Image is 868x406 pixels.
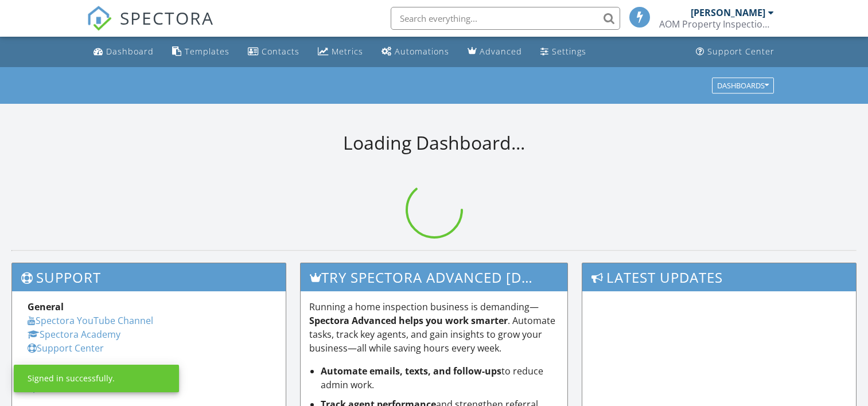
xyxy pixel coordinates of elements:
img: The Best Home Inspection Software - Spectora [87,6,112,31]
strong: Spectora Advanced helps you work smarter [309,314,508,327]
strong: Automate emails, texts, and follow-ups [321,365,501,377]
a: Advanced [463,41,527,63]
div: Advanced [480,46,522,57]
a: Settings [536,41,591,63]
div: Dashboard [106,46,154,57]
a: SPECTORA [87,15,214,40]
p: Running a home inspection business is demanding— . Automate tasks, track key agents, and gain ins... [309,300,559,355]
a: Spectora Academy [28,328,120,341]
div: Templates [185,46,229,57]
input: Search everything... [391,7,620,30]
h3: Latest Updates [582,263,856,291]
div: [PERSON_NAME] [691,7,765,18]
div: Settings [552,46,586,57]
h3: Support [12,263,286,291]
a: Spectora YouTube Channel [28,314,153,327]
a: Support Center [691,41,779,63]
a: Dashboard [89,41,158,63]
a: Metrics [313,41,368,63]
div: Contacts [262,46,299,57]
span: SPECTORA [120,6,214,30]
li: to reduce admin work. [321,364,559,392]
div: Support Center [707,46,774,57]
button: Dashboards [712,77,774,93]
div: Metrics [332,46,363,57]
h3: Try spectora advanced [DATE] [301,263,567,291]
div: Signed in successfully. [28,373,115,384]
div: Dashboards [717,81,769,89]
a: Contacts [243,41,304,63]
a: Templates [168,41,234,63]
div: Automations [395,46,449,57]
a: Automations (Basic) [377,41,454,63]
div: AOM Property Inspection Solutions [659,18,774,30]
a: Support Center [28,342,104,354]
strong: General [28,300,64,313]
